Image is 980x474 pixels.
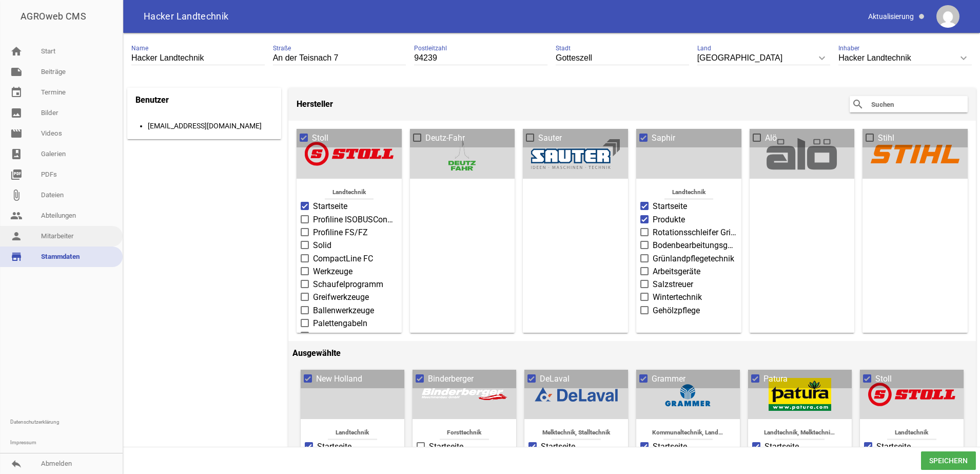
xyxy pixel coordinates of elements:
[653,214,685,226] span: Produkte
[10,168,23,181] i: picture_as_pdf
[10,86,23,99] i: event
[653,278,693,291] span: Salzstreuer
[10,189,23,201] i: attach_file
[313,317,367,330] span: Palettengabeln
[876,426,947,440] span: Landtechnik
[10,458,23,470] i: reply
[428,373,474,385] span: Binderberger
[540,373,570,385] span: DeLaval
[313,330,370,343] span: Forstwerkzeuge
[10,251,23,263] i: store_mall_directory
[763,373,788,385] span: Patura
[653,291,702,304] span: Wintertechnik
[313,291,369,304] span: Greifwerkzeuge
[313,200,347,213] span: Startseite
[10,127,23,140] i: movie
[653,200,687,213] span: Startseite
[10,45,23,58] i: home
[313,278,383,291] span: Schaufelprogramm
[144,12,228,21] span: Hacker Landtechnik
[10,230,23,242] i: person
[652,132,675,144] span: Saphir
[10,148,23,160] i: photo_album
[921,451,976,470] span: Speichern
[653,266,700,278] span: Arbeitsgeräte
[652,373,685,385] span: Grammer
[878,132,894,144] span: Stihl
[653,226,737,239] span: Rotationsschleifer GrindStar
[10,107,23,119] i: image
[428,426,500,440] span: Forsttechnik
[317,441,351,453] span: Startseite
[148,120,274,132] div: [EMAIL_ADDRESS][DOMAIN_NAME]
[814,50,830,66] i: keyboard_arrow_down
[313,186,385,200] span: Landtechnik
[317,426,388,440] span: Landtechnik
[297,96,333,112] h4: Hersteller
[538,132,562,144] span: Sauter
[653,186,725,200] span: Landtechnik
[765,441,799,453] span: Startseite
[653,305,700,317] span: Gehölzpflege
[292,345,972,362] h4: Ausgewählte
[10,66,23,78] i: note
[313,266,352,278] span: Werkzeuge
[313,226,368,239] span: Profiline FS/FZ
[652,426,723,440] span: Kommunaltechnik, Landtechnik
[875,373,892,385] span: Stoll
[313,239,331,252] span: Solid
[541,441,575,453] span: Startseite
[313,305,374,317] span: Ballenwerkzeuge
[653,239,737,252] span: Bodenbearbeitungsgeräte Cleanfield
[429,441,463,453] span: Startseite
[312,132,328,144] span: Stoll
[653,441,687,453] span: Startseite
[316,373,362,385] span: New Holland
[764,426,835,440] span: Landtechnik, Melktechnik, Stalltechnik
[10,210,23,222] i: people
[852,98,864,110] i: search
[876,441,911,453] span: Startseite
[653,253,734,265] span: Grünlandpflegetechnik
[765,132,777,144] span: Alö
[135,92,169,108] h4: Benutzer
[313,253,373,265] span: CompactLine FC
[955,50,972,66] i: keyboard_arrow_down
[313,214,398,226] span: Profiline ISOBUSConnected
[540,426,612,440] span: Melktechnik, Stalltechnik
[425,132,465,144] span: Deutz-Fahr
[870,98,952,110] input: Suchen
